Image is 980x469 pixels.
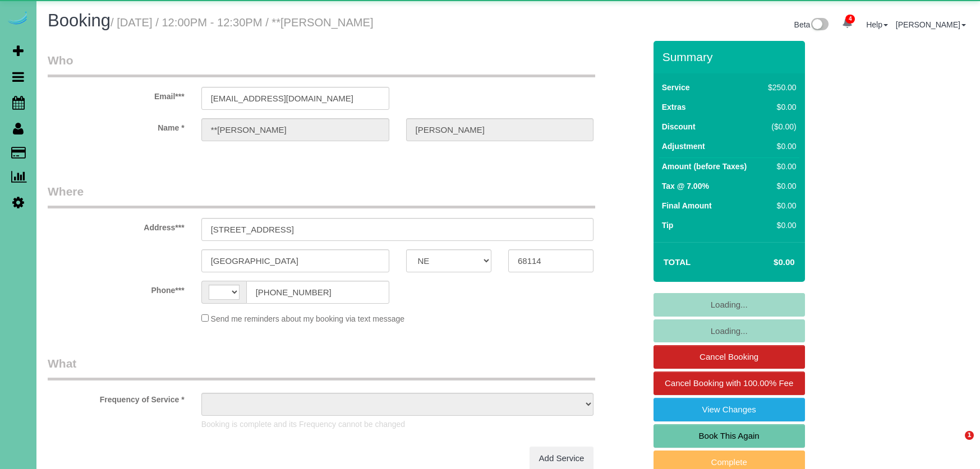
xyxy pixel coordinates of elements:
[965,431,974,440] span: 1
[662,101,686,113] label: Extras
[48,52,595,77] legend: Who
[763,161,796,172] div: $0.00
[942,431,969,458] iframe: Intercom live chat
[662,121,696,132] label: Discount
[763,82,796,93] div: $250.00
[836,11,858,36] a: 4
[896,20,966,29] a: [PERSON_NAME]
[654,398,805,421] a: View Changes
[48,355,595,380] legend: What
[810,18,829,32] img: New interface
[7,11,29,27] img: Automaid Logo
[763,121,796,132] div: ($0.00)
[763,200,796,211] div: $0.00
[763,141,796,152] div: $0.00
[48,183,595,208] legend: Where
[866,20,888,29] a: Help
[654,372,805,395] a: Cancel Booking with 100.00% Fee
[665,378,793,388] span: Cancel Booking with 100.00% Fee
[662,50,799,63] h3: Summary
[39,118,193,133] label: Name *
[111,16,374,29] small: / [DATE] / 12:00PM - 12:30PM / **[PERSON_NAME]
[654,424,805,448] a: Book This Again
[662,82,690,93] label: Service
[662,141,705,152] label: Adjustment
[664,257,691,267] strong: Total
[845,15,855,24] span: 4
[662,161,747,172] label: Amount (before Taxes)
[662,180,709,192] label: Tax @ 7.00%
[662,220,674,231] label: Tip
[662,200,712,211] label: Final Amount
[48,11,111,30] span: Booking
[763,180,796,192] div: $0.00
[763,220,796,231] div: $0.00
[654,345,805,369] a: Cancel Booking
[763,101,796,113] div: $0.00
[211,314,405,323] span: Send me reminders about my booking via text message
[201,419,594,430] p: Booking is complete and its Frequency cannot be changed
[39,390,193,405] label: Frequency of Service *
[740,258,794,267] h4: $0.00
[794,20,829,29] a: Beta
